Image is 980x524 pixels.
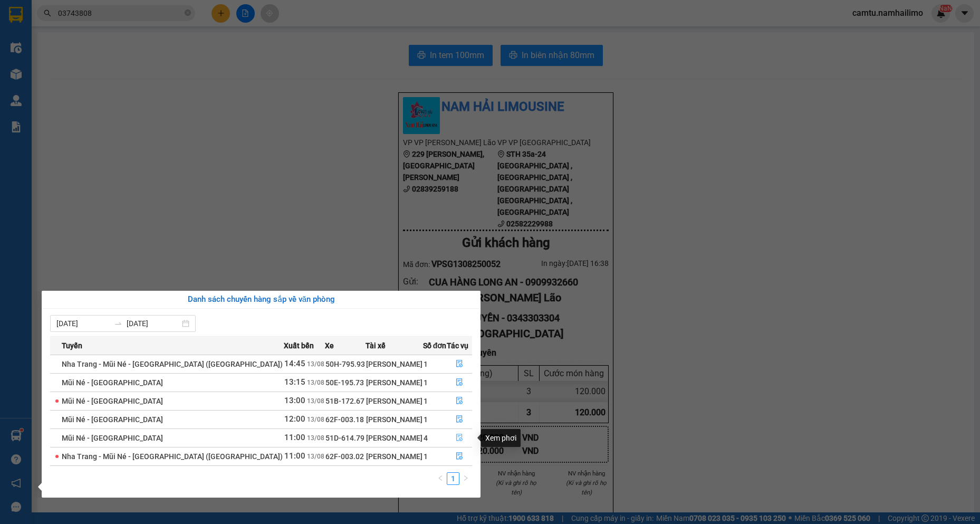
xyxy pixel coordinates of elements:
span: 1 [424,378,428,387]
span: Xuất bến [284,340,314,351]
span: file-done [456,415,463,424]
span: Tài xế [366,340,386,351]
span: 12:00 [284,414,305,424]
span: 13/08 [307,416,324,423]
span: swap-right [114,319,122,328]
span: 13/08 [307,434,324,442]
button: file-done [447,430,472,446]
span: 13:00 [284,396,305,405]
span: 1 [424,415,428,424]
input: Từ ngày [56,318,110,329]
span: 50E-195.73 [325,378,364,387]
span: file-done [456,360,463,368]
div: [PERSON_NAME] [366,395,422,407]
span: 62F-003.18 [325,415,364,424]
span: Tuyến [62,340,82,351]
span: 14:45 [284,359,305,368]
button: left [434,472,447,485]
div: Xem phơi [481,429,521,447]
button: right [459,472,472,485]
span: 11:00 [284,433,305,442]
img: logo.jpg [5,5,42,42]
span: Tác vụ [447,340,468,351]
span: 50H-795.93 [325,360,365,368]
span: 1 [424,360,428,368]
span: Mũi Né - [GEOGRAPHIC_DATA] [62,415,163,424]
input: Đến ngày [127,318,180,329]
span: Số đơn [423,340,447,351]
span: 11:00 [284,451,305,461]
div: Danh sách chuyến hàng sắp về văn phòng [50,293,472,306]
div: [PERSON_NAME] [366,377,422,388]
span: 51B-172.67 [325,397,364,405]
span: 51D-614.79 [325,434,364,442]
span: Mũi Né - [GEOGRAPHIC_DATA] [62,397,163,405]
span: Mũi Né - [GEOGRAPHIC_DATA] [62,434,163,442]
span: file-done [456,452,463,461]
button: file-done [447,393,472,409]
span: 4 [424,434,428,442]
span: left [437,475,444,481]
li: 1 [447,472,459,485]
span: file-done [456,378,463,387]
span: 13/08 [307,379,324,386]
span: 13:15 [284,377,305,387]
button: file-done [447,411,472,428]
span: Nha Trang - Mũi Né - [GEOGRAPHIC_DATA] ([GEOGRAPHIC_DATA]) [62,452,283,461]
span: to [114,319,122,328]
span: Xe [325,340,334,351]
button: file-done [447,448,472,465]
span: 13/08 [307,360,324,368]
li: Next Page [459,472,472,485]
div: [PERSON_NAME] [366,432,422,444]
button: file-done [447,356,472,373]
div: [PERSON_NAME] [366,358,422,370]
span: 62F-003.02 [325,452,364,461]
span: file-done [456,434,463,442]
div: [PERSON_NAME] [366,451,422,462]
li: Previous Page [434,472,447,485]
span: Mũi Né - [GEOGRAPHIC_DATA] [62,378,163,387]
li: Nam Hải Limousine [5,5,153,45]
button: file-done [447,374,472,391]
li: VP VP [GEOGRAPHIC_DATA] [73,57,140,92]
span: file-done [456,397,463,405]
span: Nha Trang - Mũi Né - [GEOGRAPHIC_DATA] ([GEOGRAPHIC_DATA]) [62,360,283,368]
span: 1 [424,452,428,461]
span: right [463,475,469,481]
div: [PERSON_NAME] [366,414,422,425]
span: 13/08 [307,397,324,405]
span: 13/08 [307,453,324,460]
span: 1 [424,397,428,405]
li: VP VP [PERSON_NAME] Lão [5,57,73,92]
a: 1 [447,473,459,484]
